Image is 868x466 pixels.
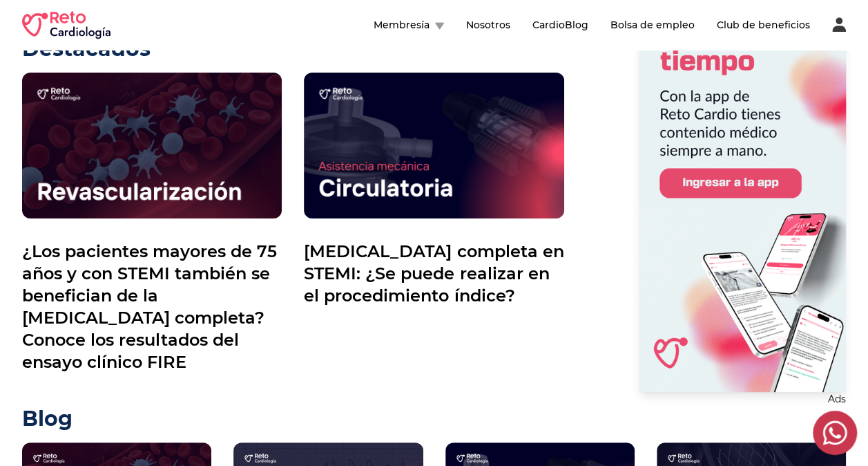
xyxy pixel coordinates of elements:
p: ¿Los pacientes mayores de 75 años y con STEMI también se benefician de la [MEDICAL_DATA] completa... [22,241,282,373]
img: ¿Los pacientes mayores de 75 años y con STEMI también se benefician de la revascularización compl... [22,73,282,219]
p: Ads [639,392,846,406]
button: Club de beneficios [717,18,810,32]
img: RETO Cardio Logo [22,11,110,39]
button: CardioBlog [532,18,588,32]
p: [MEDICAL_DATA] completa en STEMI: ¿Se puede realizar en el procedimiento índice? [304,241,563,307]
button: Membresía [374,18,444,32]
a: ¿Los pacientes mayores de 75 años y con STEMI también se benefician de la [MEDICAL_DATA] completa... [22,73,282,374]
h2: Blog [22,407,846,431]
button: Bolsa de empleo [610,18,695,32]
button: Nosotros [466,18,510,32]
img: Revascularización completa en STEMI: ¿Se puede realizar en el procedimiento índice? [304,73,563,219]
a: [MEDICAL_DATA] completa en STEMI: ¿Se puede realizar en el procedimiento índice? [304,73,563,374]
